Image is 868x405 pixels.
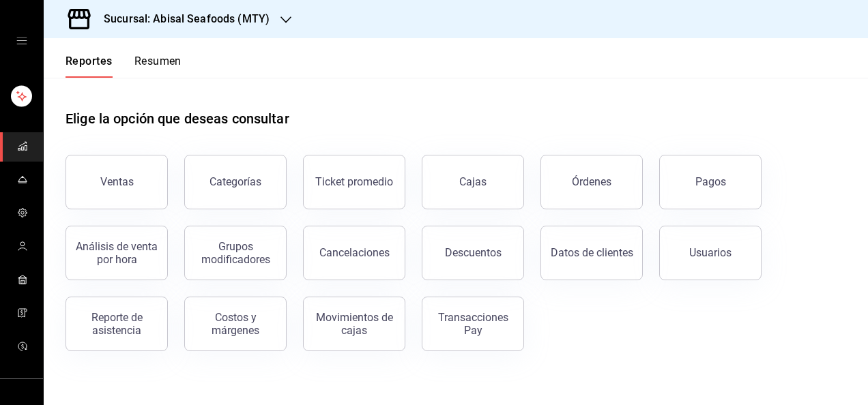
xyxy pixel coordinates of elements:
[209,175,261,188] div: Categorías
[695,175,726,188] div: Pagos
[184,155,287,209] button: Categorías
[193,240,278,266] div: Grupos modificadores
[551,246,633,259] div: Datos de clientes
[193,311,278,337] div: Costos y márgenes
[422,297,524,351] button: Transacciones Pay
[16,35,27,46] button: open drawer
[184,297,287,351] button: Costos y márgenes
[66,108,289,129] h1: Elige la opción que deseas consultar
[66,55,182,78] div: navigation tabs
[431,311,515,337] div: Transacciones Pay
[422,226,524,280] button: Descuentos
[66,297,168,351] button: Reporte de asistencia
[303,297,405,351] button: Movimientos de cajas
[315,175,393,188] div: Ticket promedio
[689,246,732,259] div: Usuarios
[66,55,113,78] button: Reportes
[572,175,611,188] div: Órdenes
[303,155,405,209] button: Ticket promedio
[422,155,524,209] a: Cajas
[134,55,182,78] button: Resumen
[659,226,762,280] button: Usuarios
[540,226,643,280] button: Datos de clientes
[74,240,159,266] div: Análisis de venta por hora
[66,155,168,209] button: Ventas
[303,226,405,280] button: Cancelaciones
[66,226,168,280] button: Análisis de venta por hora
[540,155,643,209] button: Órdenes
[312,311,396,337] div: Movimientos de cajas
[459,174,487,190] div: Cajas
[74,311,159,337] div: Reporte de asistencia
[184,226,287,280] button: Grupos modificadores
[445,246,502,259] div: Descuentos
[319,246,390,259] div: Cancelaciones
[659,155,762,209] button: Pagos
[100,175,134,188] div: Ventas
[93,11,270,27] h3: Sucursal: Abisal Seafoods (MTY)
